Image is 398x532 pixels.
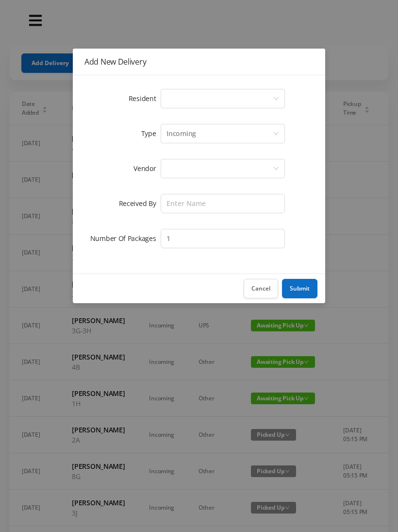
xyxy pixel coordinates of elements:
[133,164,161,173] label: Vendor
[282,279,317,298] button: Submit
[84,87,314,250] form: Add New Delivery
[90,234,161,243] label: Number Of Packages
[141,129,161,138] label: Type
[244,279,278,298] button: Cancel
[129,94,161,103] label: Resident
[273,96,279,103] i: icon: down
[84,56,314,67] div: Add New Delivery
[161,194,285,213] input: Enter Name
[119,199,161,208] label: Received By
[273,166,279,172] i: icon: down
[166,124,196,143] div: Incoming
[273,131,279,137] i: icon: down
